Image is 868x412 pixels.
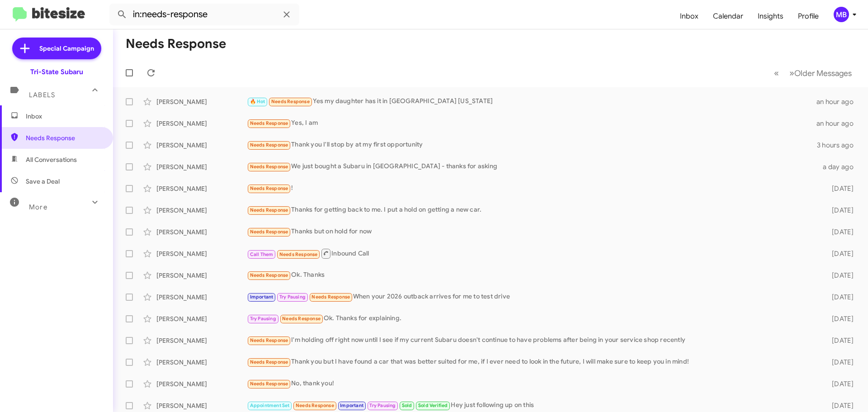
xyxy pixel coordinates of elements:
[706,3,750,29] a: Calendar
[250,185,288,191] span: Needs Response
[30,67,83,76] div: Tri-State Subaru
[817,401,861,410] div: [DATE]
[402,403,412,408] span: Sold
[156,227,247,237] div: [PERSON_NAME]
[156,271,247,280] div: [PERSON_NAME]
[247,270,817,280] div: Ok. Thanks
[12,38,101,59] a: Special Campaign
[369,403,396,408] span: Try Pausing
[250,251,274,257] span: Call Them
[247,118,816,128] div: Yes, I am
[769,64,857,82] nav: Page navigation example
[250,207,288,213] span: Needs Response
[29,91,55,99] span: Labels
[774,67,779,79] span: «
[109,4,299,25] input: Search
[247,96,816,107] div: Yes my daughter has it in [GEOGRAPHIC_DATA] [US_STATE]
[247,140,817,150] div: Thank you I'll stop by at my first opportunity
[26,155,77,164] span: All Conversations
[791,3,826,29] a: Profile
[279,251,318,257] span: Needs Response
[816,97,861,106] div: an hour ago
[250,337,288,343] span: Needs Response
[817,249,861,258] div: [DATE]
[817,379,861,388] div: [DATE]
[817,184,861,193] div: [DATE]
[126,37,226,51] h1: Needs Response
[156,141,247,150] div: [PERSON_NAME]
[247,313,817,324] div: Ok. Thanks for explaining.
[247,357,817,367] div: Thank you but I have found a car that was better suited for me, if I ever need to look in the fut...
[156,358,247,367] div: [PERSON_NAME]
[156,336,247,345] div: [PERSON_NAME]
[816,119,861,128] div: an hour ago
[250,381,288,387] span: Needs Response
[250,142,288,148] span: Needs Response
[26,112,103,121] span: Inbox
[247,161,817,172] div: We just bought a Subaru in [GEOGRAPHIC_DATA] - thanks for asking
[250,316,276,322] span: Try Pausing
[156,379,247,388] div: [PERSON_NAME]
[817,162,861,171] div: a day ago
[156,184,247,193] div: [PERSON_NAME]
[26,133,103,142] span: Needs Response
[156,401,247,410] div: [PERSON_NAME]
[247,292,817,302] div: When your 2026 outback arrives for me to test drive
[340,403,363,408] span: Important
[794,68,852,78] span: Older Messages
[750,3,791,29] a: Insights
[156,293,247,302] div: [PERSON_NAME]
[26,177,60,186] span: Save a Deal
[769,64,784,82] button: Previous
[250,164,288,170] span: Needs Response
[279,294,306,300] span: Try Pausing
[817,206,861,215] div: [DATE]
[789,67,794,79] span: »
[282,316,321,322] span: Needs Response
[156,162,247,171] div: [PERSON_NAME]
[250,359,288,365] span: Needs Response
[247,248,817,259] div: Inbound Call
[817,227,861,237] div: [DATE]
[817,314,861,323] div: [DATE]
[817,141,861,150] div: 3 hours ago
[250,229,288,235] span: Needs Response
[29,203,47,211] span: More
[156,97,247,106] div: [PERSON_NAME]
[817,358,861,367] div: [DATE]
[247,400,817,411] div: Hey just following up on this
[247,205,817,215] div: Thanks for getting back to me. I put a hold on getting a new car.
[247,227,817,237] div: Thanks but on hold for now
[250,272,288,278] span: Needs Response
[247,335,817,346] div: I'm holding off right now until I see if my current Subaru doesn't continue to have problems afte...
[156,249,247,258] div: [PERSON_NAME]
[156,206,247,215] div: [PERSON_NAME]
[250,99,265,104] span: 🔥 Hot
[418,403,448,408] span: Sold Verified
[250,120,288,126] span: Needs Response
[311,294,350,300] span: Needs Response
[834,7,849,22] div: MB
[156,314,247,323] div: [PERSON_NAME]
[817,336,861,345] div: [DATE]
[247,379,817,389] div: No, thank you!
[817,271,861,280] div: [DATE]
[250,403,290,408] span: Appointment Set
[250,294,274,300] span: Important
[39,44,94,53] span: Special Campaign
[247,183,817,194] div: !
[784,64,857,82] button: Next
[271,99,310,104] span: Needs Response
[156,119,247,128] div: [PERSON_NAME]
[817,293,861,302] div: [DATE]
[296,403,334,408] span: Needs Response
[826,7,858,22] button: MB
[673,3,706,29] a: Inbox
